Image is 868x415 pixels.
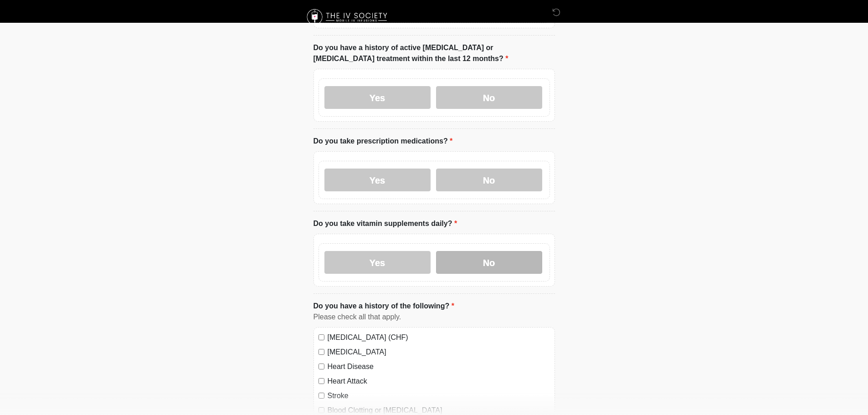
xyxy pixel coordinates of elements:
[328,390,550,401] label: Stroke
[304,7,391,27] img: The IV Society Logo
[324,169,431,191] label: Yes
[313,136,453,147] label: Do you take prescription medications?
[436,86,542,109] label: No
[328,361,550,372] label: Heart Disease
[313,218,457,229] label: Do you take vitamin supplements daily?
[318,407,324,413] input: Blood Clotting or [MEDICAL_DATA]
[328,376,550,387] label: Heart Attack
[313,42,555,64] label: Do you have a history of active [MEDICAL_DATA] or [MEDICAL_DATA] treatment within the last 12 mon...
[318,393,324,399] input: Stroke
[436,251,542,274] label: No
[313,312,555,323] div: Please check all that apply.
[328,347,550,358] label: [MEDICAL_DATA]
[324,86,431,109] label: Yes
[318,334,324,340] input: [MEDICAL_DATA] (CHF)
[318,364,324,369] input: Heart Disease
[318,349,324,355] input: [MEDICAL_DATA]
[318,378,324,384] input: Heart Attack
[324,251,431,274] label: Yes
[436,169,542,191] label: No
[328,332,550,343] label: [MEDICAL_DATA] (CHF)
[313,301,454,312] label: Do you have a history of the following?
